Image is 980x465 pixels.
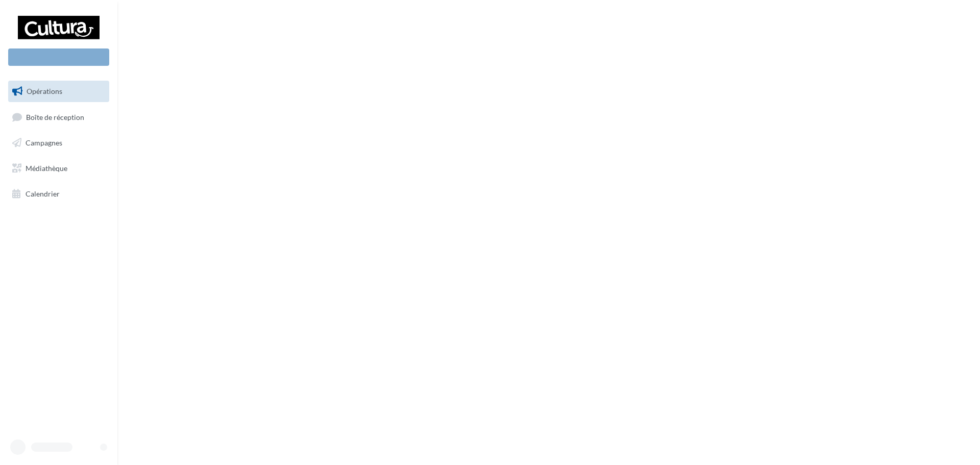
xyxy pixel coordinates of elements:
a: Calendrier [6,183,111,205]
a: Campagnes [6,132,111,154]
a: Opérations [6,81,111,102]
span: Médiathèque [26,164,67,173]
a: Boîte de réception [6,106,111,128]
a: Médiathèque [6,158,111,179]
span: Campagnes [26,138,62,147]
span: Opérations [27,87,62,95]
span: Calendrier [26,189,60,198]
div: Nouvelle campagne [8,48,109,66]
span: Boîte de réception [26,112,84,121]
